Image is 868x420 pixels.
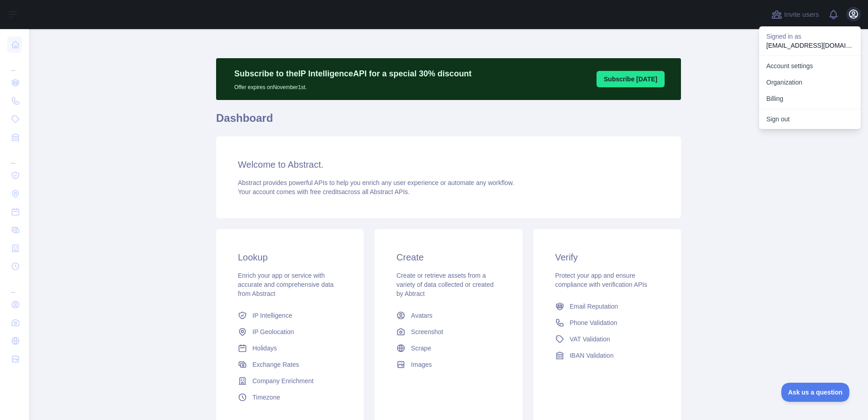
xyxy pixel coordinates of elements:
a: Account settings [759,58,861,74]
a: Avatars [393,307,504,324]
span: IP Geolocation [252,327,294,336]
div: ... [7,147,22,165]
a: IBAN Validation [552,347,663,364]
span: Scrape [411,344,431,353]
p: [EMAIL_ADDRESS][DOMAIN_NAME] [766,41,853,50]
span: Company Enrichment [252,376,314,385]
h3: Lookup [238,251,342,264]
a: Company Enrichment [234,373,345,389]
div: ... [7,276,22,295]
span: free credits [310,188,341,195]
span: Protect your app and ensure compliance with verification APIs [555,272,647,288]
a: Screenshot [393,324,504,340]
span: Images [411,360,432,369]
span: Holidays [252,344,277,353]
p: Subscribe to the IP Intelligence API for a special 30 % discount [234,67,472,80]
h3: Welcome to Abstract. [238,158,659,171]
span: Your account comes with across all Abstract APIs. [238,188,409,195]
button: Sign out [759,111,861,127]
span: Exchange Rates [252,360,299,369]
h1: Dashboard [216,111,681,133]
span: IP Intelligence [252,311,292,320]
span: Timezone [252,393,280,402]
span: VAT Validation [570,335,610,344]
span: Email Reputation [570,302,618,311]
a: Timezone [234,389,345,405]
a: IP Geolocation [234,324,345,340]
a: IP Intelligence [234,307,345,324]
a: Email Reputation [552,298,663,315]
span: IBAN Validation [570,351,614,360]
h3: Verify [555,251,659,264]
h3: Create [396,251,500,264]
p: Signed in as [766,32,853,41]
button: Billing [759,90,861,107]
a: Scrape [393,340,504,356]
span: Screenshot [411,327,443,336]
p: Offer expires on November 1st. [234,80,472,91]
button: Subscribe [DATE] [597,71,665,87]
div: ... [7,55,22,73]
span: Enrich your app or service with accurate and comprehensive data from Abstract [238,272,334,297]
a: Organization [759,74,861,90]
iframe: Toggle Customer Support [781,383,850,402]
a: Exchange Rates [234,356,345,373]
a: Images [393,356,504,373]
a: Phone Validation [552,315,663,331]
span: Create or retrieve assets from a variety of data collected or created by Abtract [396,272,493,297]
a: Holidays [234,340,345,356]
span: Invite users [784,10,819,20]
span: Avatars [411,311,432,320]
span: Phone Validation [570,318,617,327]
a: VAT Validation [552,331,663,347]
span: Abstract provides powerful APIs to help you enrich any user experience or automate any workflow. [238,179,514,186]
button: Invite users [769,7,821,22]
